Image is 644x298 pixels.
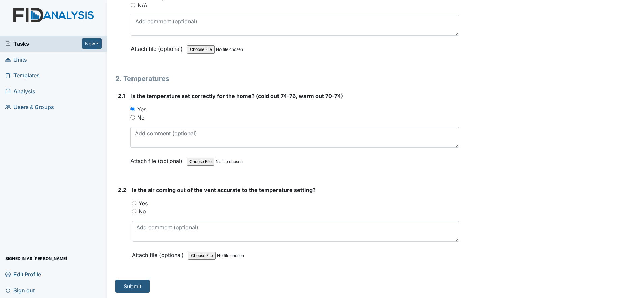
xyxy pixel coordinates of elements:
label: Yes [137,105,146,113]
label: N/A [138,1,147,9]
span: Templates [5,70,40,80]
button: Submit [115,280,150,293]
input: Yes [130,107,135,111]
input: N/A [131,3,135,7]
span: Signed in as [PERSON_NAME] [5,253,67,264]
label: 2.2 [118,186,126,194]
label: 2.1 [118,92,125,100]
label: Attach file (optional) [130,153,185,165]
label: Attach file (optional) [131,41,185,53]
input: Yes [132,201,136,205]
label: Yes [139,199,148,207]
span: Is the temperature set correctly for the home? (cold out 74-76, warm out 70-74) [130,93,343,99]
label: No [139,207,146,216]
input: No [130,115,135,120]
span: Sign out [5,285,35,295]
span: Users & Groups [5,102,54,112]
button: New [82,38,102,49]
a: Tasks [5,40,82,48]
span: Units [5,54,27,65]
span: Is the air coming out of the vent accurate to the temperature setting? [132,187,316,193]
span: Analysis [5,86,35,96]
label: No [137,113,145,122]
input: No [132,209,136,213]
label: Attach file (optional) [132,247,186,259]
h1: 2. Temperatures [115,74,459,84]
span: Edit Profile [5,269,41,279]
